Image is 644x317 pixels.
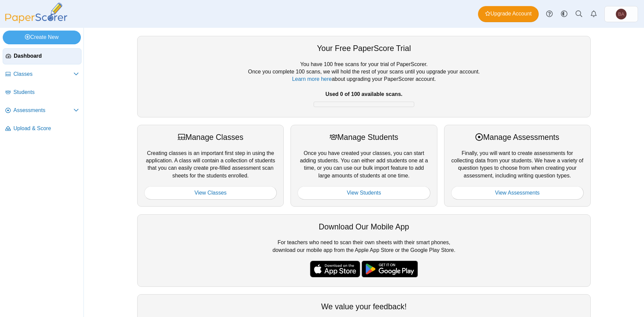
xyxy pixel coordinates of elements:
[144,43,584,54] div: Your Free PaperScore Trial
[3,18,70,24] a: PaperScorer
[485,10,532,17] span: Upgrade Account
[298,186,430,200] a: View Students
[3,85,82,101] a: Students
[13,70,73,78] span: Classes
[3,103,82,119] a: Assessments
[144,132,277,143] div: Manage Classes
[290,125,437,207] div: Once you have created your classes, you can start adding students. You can either add students on...
[3,121,82,137] a: Upload & Score
[618,12,625,16] span: Brent Adams
[3,48,82,64] a: Dashboard
[3,3,70,23] img: PaperScorer
[14,52,78,60] span: Dashboard
[451,132,584,143] div: Manage Assessments
[586,7,601,21] a: Alerts
[3,66,82,83] a: Classes
[144,221,584,232] div: Download Our Mobile App
[144,186,277,200] a: View Classes
[292,76,332,82] a: Learn more here
[13,107,73,114] span: Assessments
[13,125,79,132] span: Upload & Score
[604,6,638,22] a: Brent Adams
[310,261,360,277] img: apple-store-badge.svg
[478,6,539,22] a: Upgrade Account
[137,125,284,207] div: Creating classes is an important first step in using the application. A class will contain a coll...
[137,214,591,287] div: For teachers who need to scan their own sheets with their smart phones, download our mobile app f...
[444,125,591,207] div: Finally, you will want to create assessments for collecting data from your students. We have a va...
[13,89,79,96] span: Students
[451,186,584,200] a: View Assessments
[362,261,418,277] img: google-play-badge.png
[298,132,430,143] div: Manage Students
[325,91,402,97] b: Used 0 of 100 available scans.
[144,61,584,110] div: You have 100 free scans for your trial of PaperScorer. Once you complete 100 scans, we will hold ...
[616,9,627,19] span: Brent Adams
[144,301,584,312] div: We value your feedback!
[3,31,81,44] a: Create New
